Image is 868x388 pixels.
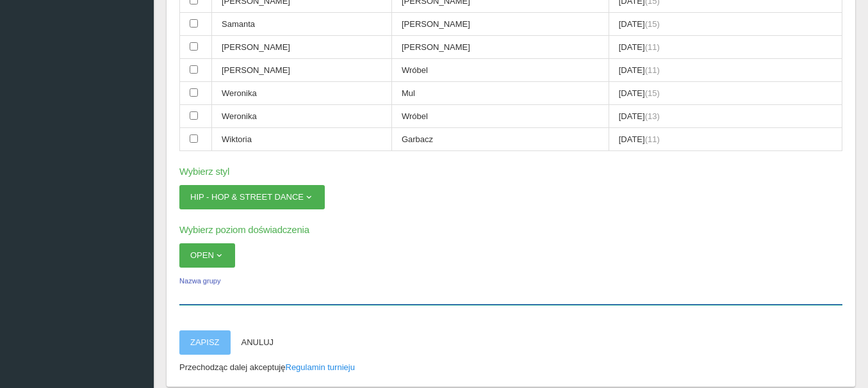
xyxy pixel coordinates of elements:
[609,105,842,128] td: [DATE]
[179,280,842,305] input: Nazwa grupy
[179,164,842,179] h6: Wybierz styl
[212,105,392,128] td: Weronika
[179,222,842,237] h6: Wybierz poziom doświadczenia
[212,82,392,105] td: Weronika
[609,82,842,105] td: [DATE]
[645,88,660,98] span: (15)
[645,134,660,144] span: (11)
[645,65,660,75] span: (11)
[179,330,231,355] button: Zapisz
[645,19,660,29] span: (15)
[231,330,285,355] button: Anuluj
[609,36,842,59] td: [DATE]
[212,36,392,59] td: [PERSON_NAME]
[391,82,609,105] td: Mul
[179,361,842,374] p: Przechodząc dalej akceptuję
[391,59,609,82] td: Wróbel
[212,59,392,82] td: [PERSON_NAME]
[179,243,235,268] button: Open
[286,362,355,372] a: Regulamin turnieju
[179,185,325,209] button: Hip - Hop & Street Dance
[609,128,842,151] td: [DATE]
[391,105,609,128] td: Wróbel
[391,36,609,59] td: [PERSON_NAME]
[391,13,609,36] td: [PERSON_NAME]
[212,13,392,36] td: Samanta
[609,59,842,82] td: [DATE]
[645,111,660,121] span: (13)
[212,128,392,151] td: Wiktoria
[609,13,842,36] td: [DATE]
[645,42,660,52] span: (11)
[391,128,609,151] td: Garbacz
